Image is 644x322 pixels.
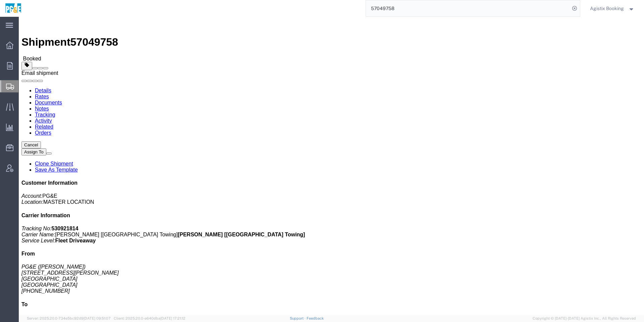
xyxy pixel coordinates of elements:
img: logo [5,3,22,13]
input: Search for shipment number, reference number [366,0,570,16]
span: Agistix Booking [590,5,624,12]
a: Support [290,316,307,320]
iframe: FS Legacy Container [19,17,644,315]
span: Client: 2025.20.0-e640dba [114,316,185,320]
span: Server: 2025.20.0-734e5bc92d9 [27,316,111,320]
button: Agistix Booking [590,4,635,12]
span: [DATE] 09:51:07 [84,316,111,320]
span: [DATE] 17:21:12 [160,316,185,320]
span: Copyright © [DATE]-[DATE] Agistix Inc., All Rights Reserved [533,316,636,321]
a: Feedback [307,316,324,320]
